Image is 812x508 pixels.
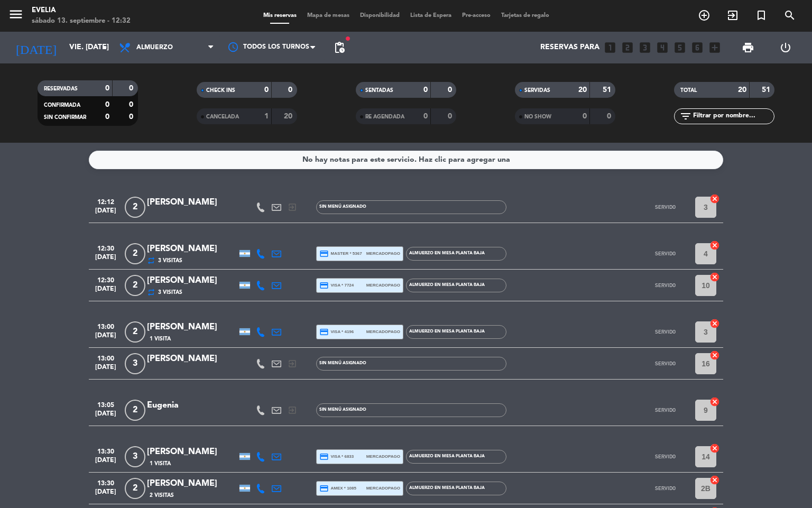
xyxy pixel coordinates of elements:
div: [PERSON_NAME] [147,196,237,209]
i: looks_5 [673,41,687,54]
i: looks_one [603,41,617,54]
strong: 51 [762,86,772,94]
span: 2 [125,243,145,264]
strong: 0 [423,113,428,120]
strong: 0 [288,86,294,94]
span: SERVIDO [655,251,676,256]
i: repeat [147,256,155,265]
button: SERVIDO [639,400,691,421]
span: 1 Visita [150,459,171,468]
i: looks_two [621,41,634,54]
strong: 20 [738,86,746,94]
span: master * 5367 [319,249,362,258]
span: 3 Visitas [158,288,182,297]
span: Sin menú asignado [319,361,366,365]
div: [PERSON_NAME] [147,352,237,366]
i: cancel [709,193,720,204]
i: exit_to_app [288,202,297,212]
i: repeat [147,288,155,297]
div: [PERSON_NAME] [147,320,237,334]
i: cancel [709,318,720,329]
i: credit_card [319,484,329,493]
button: SERVIDO [639,353,691,374]
span: SERVIDO [655,407,676,413]
span: 13:30 [93,476,119,488]
div: [PERSON_NAME] [147,274,237,288]
span: print [742,41,754,54]
i: exit_to_app [726,9,739,22]
strong: 0 [264,86,269,94]
strong: 20 [578,86,587,94]
span: [DATE] [93,410,119,422]
span: 12:30 [93,242,119,254]
input: Filtrar por nombre... [692,110,774,122]
strong: 0 [607,113,613,120]
span: CHECK INS [206,88,235,93]
button: SERVIDO [639,446,691,467]
span: ALMUERZO en MESA PLANTA BAJA [409,251,485,255]
span: SERVIDO [655,204,676,210]
strong: 0 [105,85,109,92]
span: 2 [125,321,145,343]
strong: 51 [603,86,613,94]
strong: 0 [105,101,109,108]
button: SERVIDO [639,197,691,218]
span: Disponibilidad [355,13,405,19]
span: SERVIDO [655,485,676,491]
span: ALMUERZO en MESA PLANTA BAJA [409,454,485,458]
span: 2 [125,197,145,218]
i: credit_card [319,327,329,337]
div: Evelia [32,5,131,16]
i: menu [8,6,24,22]
span: 13:00 [93,352,119,364]
span: [DATE] [93,285,119,298]
i: add_box [708,41,722,54]
i: credit_card [319,452,329,461]
span: RESERVADAS [44,86,78,91]
div: [PERSON_NAME] [147,242,237,256]
span: mercadopago [366,250,400,257]
span: NO SHOW [524,114,551,119]
i: arrow_drop_down [98,41,111,54]
span: [DATE] [93,254,119,266]
span: SENTADAS [365,88,393,93]
i: cancel [709,475,720,485]
i: looks_6 [690,41,704,54]
span: Mis reservas [258,13,302,19]
i: exit_to_app [288,359,297,368]
strong: 0 [129,113,135,121]
i: [DATE] [8,36,64,59]
span: SERVIDO [655,454,676,459]
i: add_circle_outline [698,9,710,22]
span: 2 Visitas [150,491,174,500]
span: Pre-acceso [457,13,496,19]
strong: 0 [105,113,109,121]
span: CONFIRMADA [44,103,80,108]
span: SERVIDO [655,329,676,335]
strong: 0 [129,101,135,108]
span: Sin menú asignado [319,205,366,209]
i: cancel [709,396,720,407]
span: CANCELADA [206,114,239,119]
i: power_settings_new [779,41,792,54]
i: filter_list [679,110,692,123]
i: exit_to_app [288,405,297,415]
span: 1 Visita [150,335,171,343]
div: Eugenia [147,399,237,412]
span: SERVIDO [655,361,676,366]
span: Almuerzo [136,44,173,51]
span: 13:00 [93,320,119,332]
span: 3 Visitas [158,256,182,265]
button: menu [8,6,24,26]
span: ALMUERZO en MESA PLANTA BAJA [409,329,485,334]
div: LOG OUT [767,32,804,63]
span: 3 [125,353,145,374]
span: [DATE] [93,332,119,344]
span: fiber_manual_record [345,35,351,42]
span: 13:30 [93,445,119,457]
span: RE AGENDADA [365,114,404,119]
i: turned_in_not [755,9,768,22]
strong: 0 [448,86,454,94]
div: sábado 13. septiembre - 12:32 [32,16,131,26]
span: 13:05 [93,398,119,410]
